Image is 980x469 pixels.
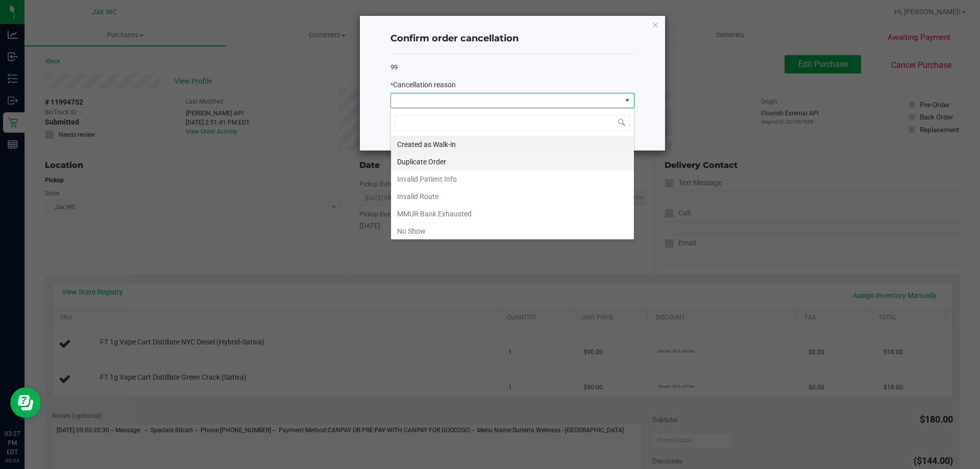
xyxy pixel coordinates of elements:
li: Invalid Route [391,188,634,205]
li: No Show [391,223,634,240]
li: Invalid Patient Info [391,170,634,188]
li: Created as Walk-in [391,136,634,153]
h4: Confirm order cancellation [390,32,634,45]
li: Duplicate Order [391,153,634,170]
li: MMUR Bank Exhausted [391,205,634,223]
iframe: Resource center [10,387,41,418]
button: Close [652,18,659,31]
span: Cancellation reason [393,81,456,89]
span: 99 [390,63,398,71]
